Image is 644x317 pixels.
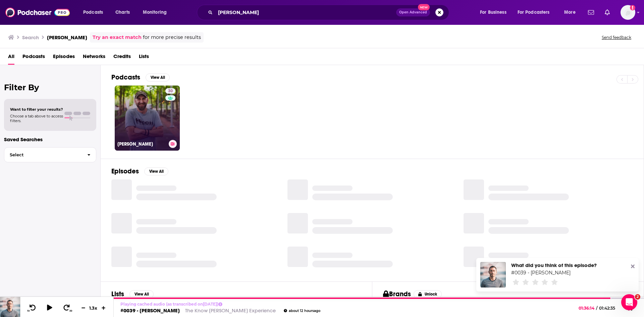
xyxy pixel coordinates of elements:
[399,11,427,14] span: Open Advanced
[185,307,276,314] a: The Know [PERSON_NAME] Experience
[120,302,320,307] p: Playing cached audio (as transcribed on [DATE] )
[113,51,131,65] a: Credits
[621,294,637,310] iframe: Intercom live chat
[22,34,39,41] h3: Search
[4,136,96,143] p: Saved Searches
[27,310,30,312] span: 10
[10,114,63,123] span: Choose a tab above to access filters.
[8,51,14,65] a: All
[383,290,411,298] h2: Brands
[88,305,99,311] div: 1.3 x
[115,8,130,17] span: Charts
[513,7,559,18] button: open menu
[111,290,124,298] h2: Lists
[585,7,597,18] a: Show notifications dropdown
[165,88,175,94] a: 30
[83,8,103,17] span: Podcasts
[480,8,506,17] span: For Business
[511,262,597,268] div: What did you think of this episode?
[78,7,112,18] button: open menu
[579,306,596,311] span: 01:36:14
[480,262,506,287] img: #0039 - Paul Saladino
[511,270,571,276] a: #0039 - Paul Saladino
[111,167,139,175] h2: Episodes
[559,7,584,18] button: open menu
[215,7,396,18] input: Search podcasts, credits, & more...
[26,304,39,312] button: 10
[396,8,430,16] button: Open AdvancedNew
[621,5,635,20] button: Show profile menu
[600,35,633,40] button: Send feedback
[10,107,63,112] span: Want to filter your results?
[22,51,45,65] a: Podcasts
[602,7,612,18] a: Show notifications dropdown
[117,141,166,147] h3: [PERSON_NAME]
[596,306,597,311] span: /
[115,86,180,151] a: 30[PERSON_NAME]
[621,5,635,20] span: Logged in as WesBurdett
[69,310,72,312] span: 30
[53,51,75,65] a: Episodes
[630,5,635,10] svg: Add a profile image
[597,306,622,311] span: 01:42:35
[621,5,635,20] img: User Profile
[168,88,173,95] span: 30
[4,153,82,157] span: Select
[93,34,142,41] a: Try an exact match
[4,147,96,162] button: Select
[564,8,576,17] span: More
[111,290,154,298] a: ListsView All
[5,6,70,19] img: Podchaser - Follow, Share and Rate Podcasts
[418,4,430,10] span: New
[83,51,105,65] a: Networks
[414,290,442,298] button: Unlock
[635,294,640,300] span: 2
[47,34,87,41] h3: [PERSON_NAME]
[144,167,168,175] button: View All
[4,83,96,92] h2: Filter By
[120,307,180,314] a: #0039 - [PERSON_NAME]
[518,8,550,17] span: For Podcasters
[284,309,320,313] div: about 12 hours ago
[143,8,167,17] span: Monitoring
[139,51,149,65] a: Lists
[111,73,170,82] a: PodcastsView All
[138,7,175,18] button: open menu
[203,5,455,20] div: Search podcasts, credits, & more...
[61,304,73,312] button: 30
[111,7,134,18] a: Charts
[143,34,201,41] span: for more precise results
[111,73,140,82] h2: Podcasts
[129,290,154,298] button: View All
[146,73,170,82] button: View All
[111,167,168,175] a: EpisodesView All
[475,7,515,18] button: open menu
